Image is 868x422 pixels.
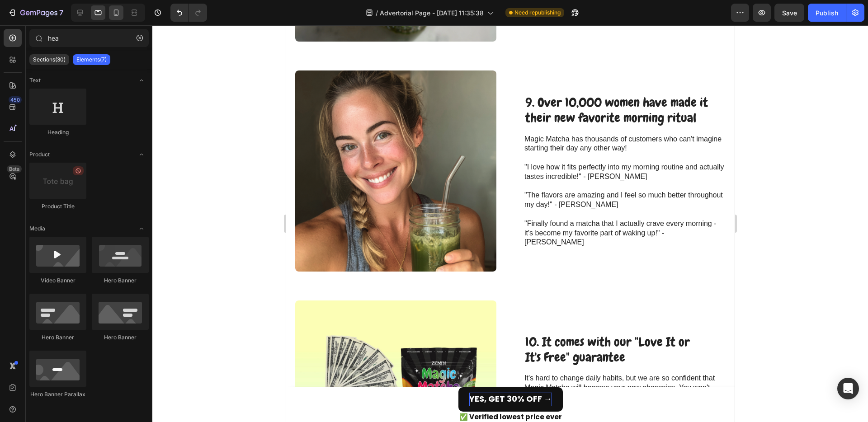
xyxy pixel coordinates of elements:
button: Publish [808,4,846,22]
p: Elements(7) [76,56,107,63]
div: Product Title [29,202,86,211]
span: Toggle open [134,147,149,162]
span: Need republishing [514,9,561,17]
div: Hero Banner [92,333,149,342]
span: Product [29,150,50,159]
span: Toggle open [134,221,149,236]
p: Sections(30) [33,56,66,63]
div: Beta [7,165,22,173]
span: / [376,8,378,18]
div: Hero Banner Parallax [29,390,86,399]
iframe: Design area [286,25,735,422]
div: Hero Banner [29,333,86,342]
p: 7 [59,7,63,18]
span: Text [29,76,41,84]
div: Publish [816,8,838,18]
span: Advertorial Page - [DATE] 11:35:38 [380,8,484,18]
p: It's hard to change daily habits, but we are so confident that Magic Matcha will become your new ... [238,348,439,395]
div: Open Intercom Messenger [837,378,859,399]
input: Search Sections & Elements [29,29,149,47]
div: Hero Banner [92,277,149,285]
button: 7 [4,4,67,22]
div: Heading [29,128,86,136]
div: 450 [9,96,22,103]
button: Save [774,4,804,22]
span: Media [29,225,45,233]
div: Video Banner [29,277,86,285]
div: Undo/Redo [170,4,207,22]
span: Save [782,9,797,17]
h2: 10. It comes with our "Love It or It's Free" guarantee [238,308,439,340]
span: Toggle open [134,73,149,88]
